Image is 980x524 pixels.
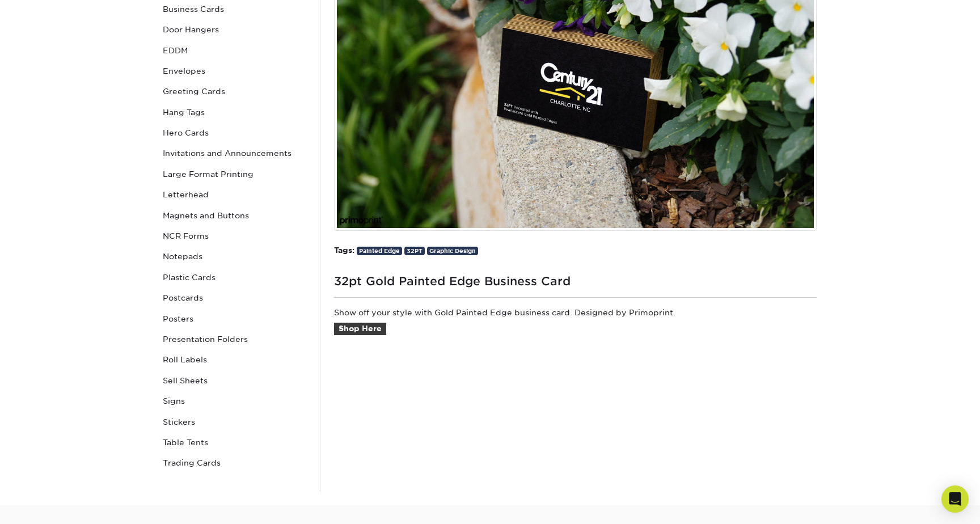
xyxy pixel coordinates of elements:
div: Open Intercom Messenger [941,485,969,513]
a: Posters [158,309,311,329]
a: Invitations and Announcements [158,143,311,163]
a: NCR Forms [158,226,311,246]
iframe: fb:comments Facebook Social Plugin [334,358,817,472]
a: Postcards [158,288,311,308]
a: EDDM [158,40,311,61]
a: Hero Cards [158,122,311,143]
a: Magnets and Buttons [158,205,311,226]
a: Roll Labels [158,349,311,370]
a: Shop Here [334,323,386,335]
a: Sell Sheets [158,370,311,391]
a: Envelopes [158,61,311,81]
a: Letterhead [158,184,311,205]
a: Large Format Printing [158,164,311,184]
a: Presentation Folders [158,329,311,349]
a: Notepads [158,246,311,267]
a: Hang Tags [158,102,311,122]
a: Stickers [158,412,311,432]
a: Greeting Cards [158,81,311,102]
a: Table Tents [158,432,311,453]
a: 32PT [404,247,425,255]
p: Show off your style with Gold Painted Edge business card. Designed by Primoprint. [334,307,817,349]
h1: 32pt Gold Painted Edge Business Card [334,270,817,288]
a: Painted Edge [357,247,402,255]
a: Plastic Cards [158,267,311,288]
a: Door Hangers [158,19,311,40]
a: Signs [158,391,311,411]
strong: Tags: [334,246,354,255]
a: Graphic Design [427,247,478,255]
a: Trading Cards [158,453,311,473]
